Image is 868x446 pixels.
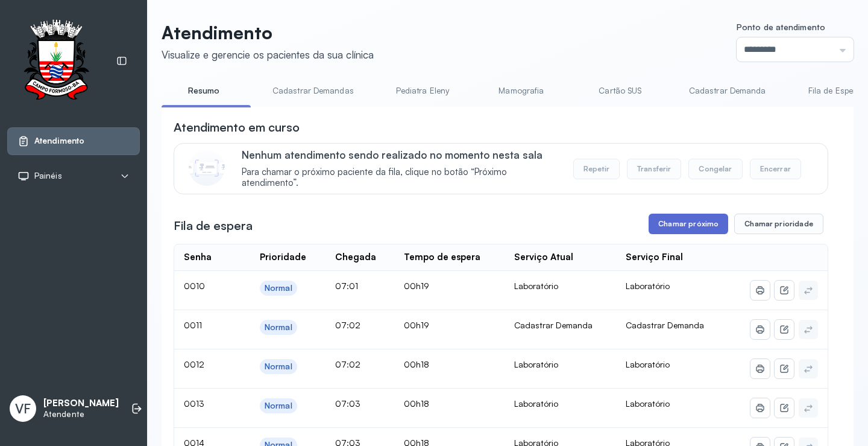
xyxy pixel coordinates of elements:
[479,81,564,101] a: Mamografia
[260,252,306,263] div: Prioridade
[184,398,204,409] span: 0013
[626,398,670,409] span: Laboratório
[265,322,292,333] div: Normal
[162,48,374,61] div: Visualize e gerencie os pacientes da sua clínica
[13,19,99,103] img: Logotipo do estabelecimento
[174,217,253,234] h3: Fila de espera
[184,359,204,369] span: 0012
[265,362,292,372] div: Normal
[174,119,300,136] h3: Atendimento em curso
[34,136,84,146] span: Atendimento
[162,81,246,101] a: Resumo
[514,281,607,291] div: Laboratório
[242,167,561,190] span: Para chamar o próximo paciente da fila, clique no botão “Próximo atendimento”.
[43,409,119,419] p: Atendente
[514,398,607,409] div: Laboratório
[626,320,704,330] span: Cadastrar Demanda
[184,252,212,263] div: Senha
[404,320,429,330] span: 00h19
[242,148,561,161] p: Nenhum atendimento sendo realizado no momento nesta sala
[380,81,465,101] a: Pediatra Eleny
[626,252,683,263] div: Serviço Final
[189,150,225,186] img: Imagem de CalloutCard
[649,214,728,234] button: Chamar próximo
[404,359,429,369] span: 00h18
[34,171,62,181] span: Painéis
[265,283,292,293] div: Normal
[737,22,825,32] span: Ponto de atendimento
[404,398,429,409] span: 00h18
[750,159,801,179] button: Encerrar
[677,81,778,101] a: Cadastrar Demanda
[573,159,620,179] button: Repetir
[335,320,360,330] span: 07:02
[626,281,670,291] span: Laboratório
[514,252,573,263] div: Serviço Atual
[335,359,360,369] span: 07:02
[734,214,823,234] button: Chamar prioridade
[265,401,292,411] div: Normal
[688,159,742,179] button: Congelar
[335,398,360,409] span: 07:03
[626,359,670,369] span: Laboratório
[162,22,374,43] p: Atendimento
[335,281,358,291] span: 07:01
[578,81,662,101] a: Cartão SUS
[17,135,130,147] a: Atendimento
[184,320,202,330] span: 0011
[260,81,366,101] a: Cadastrar Demandas
[404,252,480,263] div: Tempo de espera
[514,359,607,370] div: Laboratório
[335,252,376,263] div: Chegada
[43,398,119,409] p: [PERSON_NAME]
[627,159,682,179] button: Transferir
[184,281,205,291] span: 0010
[404,281,429,291] span: 00h19
[514,320,607,331] div: Cadastrar Demanda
